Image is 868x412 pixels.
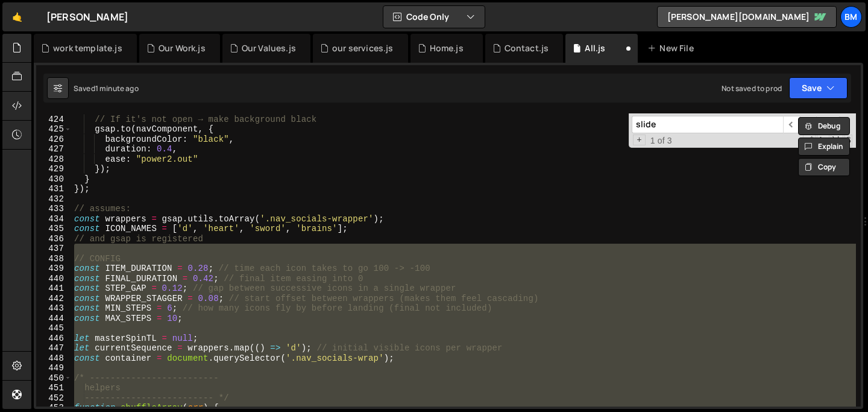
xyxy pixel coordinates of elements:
[798,117,850,135] button: Debug
[505,42,549,54] div: Contact.js
[36,224,72,234] div: 435
[798,138,850,156] button: Explain
[36,393,72,404] div: 452
[36,184,72,194] div: 431
[36,244,72,254] div: 437
[36,334,72,344] div: 446
[789,77,848,99] button: Save
[585,42,605,54] div: All.js
[36,303,72,314] div: 443
[2,2,32,31] a: 🤙
[242,42,296,54] div: Our Values.js
[36,204,72,214] div: 433
[36,284,72,294] div: 441
[36,234,72,244] div: 436
[159,42,206,54] div: Our Work.js
[36,373,72,384] div: 450
[46,10,128,24] div: [PERSON_NAME]
[36,174,72,185] div: 430
[36,115,72,125] div: 424
[36,264,72,274] div: 439
[36,194,72,204] div: 432
[36,214,72,224] div: 434
[783,116,800,133] span: ​
[36,323,72,334] div: 445
[332,42,393,54] div: our services.js
[36,383,72,393] div: 451
[633,135,646,146] span: Toggle Replace mode
[74,83,139,93] div: Saved
[36,124,72,135] div: 425
[36,343,72,353] div: 447
[36,363,72,373] div: 449
[646,136,677,146] span: 1 of 3
[430,42,464,54] div: Home.js
[798,158,850,176] button: Copy
[36,254,72,264] div: 438
[36,353,72,364] div: 448
[383,6,485,28] button: Code Only
[36,294,72,304] div: 442
[36,144,72,154] div: 427
[36,135,72,145] div: 426
[632,116,783,133] input: Search for
[95,83,139,93] div: 1 minute ago
[53,42,122,54] div: work template.js
[657,6,837,28] a: [PERSON_NAME][DOMAIN_NAME]
[840,6,862,28] a: bm
[647,42,698,54] div: New File
[36,314,72,324] div: 444
[36,274,72,284] div: 440
[722,83,782,93] div: Not saved to prod
[36,164,72,174] div: 429
[36,154,72,165] div: 428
